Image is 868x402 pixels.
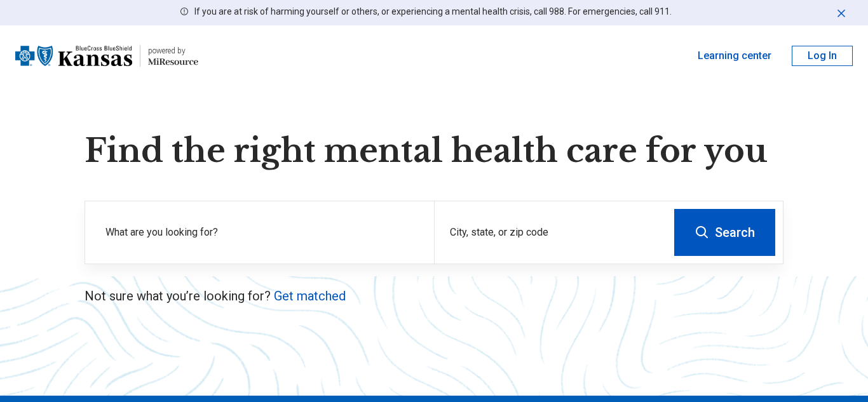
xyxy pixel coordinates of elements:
p: Not sure what you’re looking for? [85,287,783,305]
button: Dismiss [835,5,848,20]
button: Log In [792,46,853,66]
label: What are you looking for? [105,225,419,240]
div: powered by [148,45,198,57]
h1: Find the right mental health care for you [85,132,783,170]
img: Blue Cross Blue Shield Kansas [15,41,132,71]
a: Learning center [698,48,771,64]
a: Get matched [274,288,346,304]
p: If you are at risk of harming yourself or others, or experiencing a mental health crisis, call 98... [194,5,672,18]
a: Blue Cross Blue Shield Kansaspowered by [15,41,198,71]
button: Search [674,209,775,256]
